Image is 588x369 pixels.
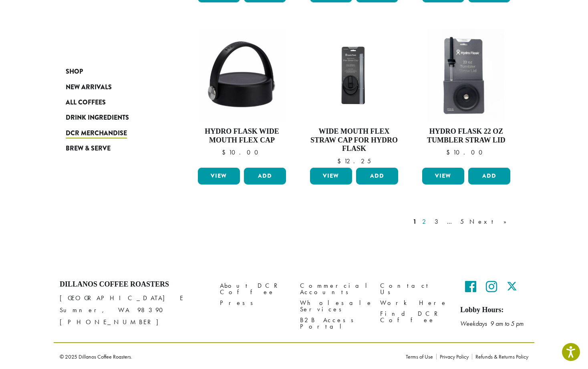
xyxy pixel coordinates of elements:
a: Privacy Policy [436,354,472,359]
p: © 2025 Dillanos Coffee Roasters. [60,354,394,359]
a: Wide Mouth Flex Straw Cap for Hydro Flask $12.25 [308,29,400,164]
button: Add [356,168,398,184]
h4: Hydro Flask 22 oz Tumbler Straw Lid [420,127,512,144]
span: Drink Ingredients [66,113,129,123]
bdi: 12.25 [337,157,371,165]
span: Shop [66,67,83,77]
a: 5 [459,217,465,227]
a: View [310,168,352,184]
h4: Dillanos Coffee Roasters [60,280,208,289]
a: New Arrivals [66,79,162,94]
span: $ [446,148,453,156]
a: About DCR Coffee [220,280,288,297]
span: DCR Merchandise [66,128,127,138]
a: Work Here [380,297,448,308]
a: Wholesale Services [300,297,368,315]
span: All Coffees [66,98,106,108]
button: Add [468,168,510,184]
img: 22oz-Tumbler-Straw-Lid-Hydro-Flask-300x300.jpg [420,29,512,121]
img: Hydro-Flask-Wide-Mouth-Flex-Cap.jpg [198,29,286,121]
a: 3 [433,217,443,227]
a: Hydro Flask 22 oz Tumbler Straw Lid $10.00 [420,29,512,164]
a: 1 [411,217,418,227]
bdi: 10.00 [222,148,262,156]
a: Find DCR Coffee [380,308,448,325]
p: [GEOGRAPHIC_DATA] E Sumner, WA 98390 [PHONE_NUMBER] [60,292,208,328]
a: Shop [66,64,162,79]
a: … [445,217,456,227]
a: Brew & Serve [66,141,162,156]
a: Next » [468,217,514,227]
img: Hydro-FlaskF-lex-Sip-Lid-_Stock_1200x900.jpg [308,40,400,109]
a: View [198,168,240,184]
bdi: 10.00 [446,148,486,156]
a: Hydro Flask Wide Mouth Flex Cap $10.00 [196,29,288,164]
h4: Wide Mouth Flex Straw Cap for Hydro Flask [308,127,400,153]
a: Commercial Accounts [300,280,368,297]
span: $ [337,157,344,165]
span: $ [222,148,229,156]
a: Refunds & Returns Policy [472,354,528,359]
a: 2 [421,217,431,227]
span: Brew & Serve [66,144,111,154]
em: Weekdays 9 am to 5 pm [460,319,524,328]
h5: Lobby Hours: [460,306,528,315]
a: Press [220,297,288,308]
a: View [422,168,464,184]
a: Drink Ingredients [66,110,162,125]
h4: Hydro Flask Wide Mouth Flex Cap [196,127,288,144]
a: B2B Access Portal [300,315,368,332]
a: Contact Us [380,280,448,297]
span: New Arrivals [66,82,112,92]
a: Terms of Use [406,354,436,359]
a: DCR Merchandise [66,126,162,141]
button: Add [244,168,286,184]
a: All Coffees [66,95,162,110]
